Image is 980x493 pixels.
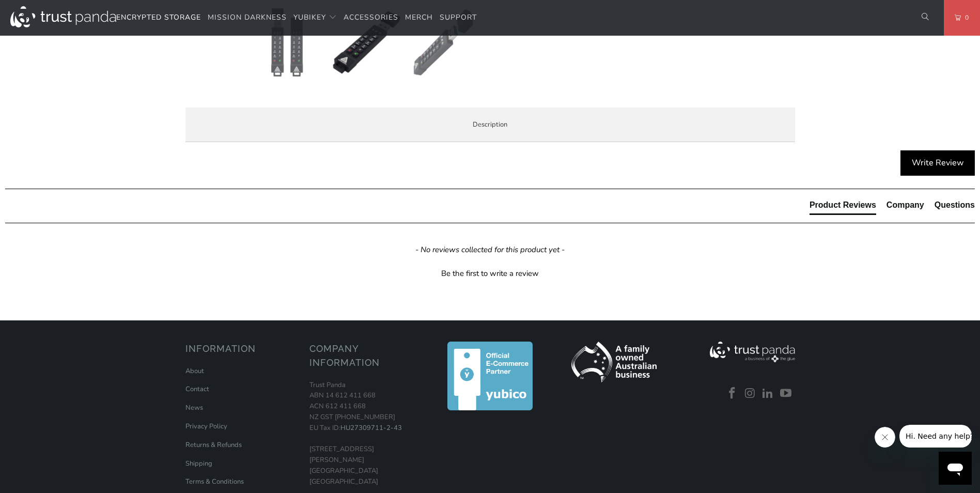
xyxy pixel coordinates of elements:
a: Terms & Conditions [185,477,244,486]
iframe: Button to launch messaging window [939,452,972,485]
a: HU27309711-2-43 [340,423,402,433]
iframe: Close message [875,427,895,448]
div: Reviews Tabs [810,199,975,220]
label: Description [185,107,795,142]
img: Apricorn Aegis Secure Key 3Z 64GB - Trust Panda [408,6,480,79]
iframe: Message from company [899,425,972,448]
div: Company [886,199,924,211]
span: Accessories [344,12,398,22]
span: Encrypted Storage [116,12,201,22]
a: Trust Panda Australia on Facebook [725,387,740,400]
a: Returns & Refunds [185,440,242,450]
img: Trust Panda Australia [10,6,116,27]
p: Trust Panda ABN 14 612 411 668 ACN 612 411 668 NZ GST [PHONE_NUMBER] EU Tax ID: [STREET_ADDRESS][... [309,380,423,487]
a: Support [440,6,477,30]
nav: Translation missing: en.navigation.header.main_nav [116,6,477,30]
a: Trust Panda Australia on Instagram [742,387,758,400]
a: Encrypted Storage [116,6,201,30]
div: Product Reviews [810,199,876,211]
a: Privacy Policy [185,422,227,431]
a: Trust Panda Australia on YouTube [779,387,794,400]
a: Merch [405,6,433,30]
div: Be the first to write a review [441,268,539,279]
a: News [185,403,203,412]
div: Write Review [900,150,975,176]
img: Apricorn Aegis Secure Key 3Z 64GB - Trust Panda [252,6,324,79]
img: Apricorn Aegis Secure Key 3Z 64GB - Trust Panda [330,6,402,79]
span: Hi. Need any help? [6,7,74,16]
em: - No reviews collected for this product yet - [415,244,565,255]
a: About [185,366,204,376]
a: Trust Panda Australia on LinkedIn [760,387,776,400]
span: YubiKey [293,12,326,22]
a: Accessories [344,6,398,30]
a: Shipping [185,459,212,468]
summary: YubiKey [293,6,337,30]
span: Merch [405,12,433,22]
a: Contact [185,384,209,394]
div: Questions [935,199,975,211]
span: 0 [961,12,969,23]
span: Support [440,12,477,22]
a: Mission Darkness [208,6,287,30]
span: Mission Darkness [208,12,287,22]
div: Be the first to write a review [5,266,975,279]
